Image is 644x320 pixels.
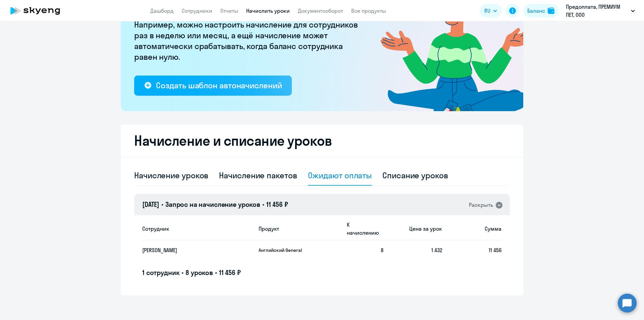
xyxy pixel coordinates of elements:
span: 11 456 [489,247,502,254]
a: Сотрудники [182,7,212,14]
a: Документооборот [298,7,343,14]
th: Продукт [253,217,341,240]
span: 8 [381,247,383,254]
p: Предоплата, ПРЕМИУМ ПЕТ, ООО [566,3,628,19]
span: • [181,268,183,277]
span: 11 456 ₽ [266,200,288,209]
span: • [161,200,163,209]
span: • [215,268,217,277]
div: Создать шаблон автоначислений [156,80,282,91]
div: Раскрыть [469,201,493,209]
button: RU [480,4,502,17]
span: RU [484,7,490,15]
img: balance [548,7,554,14]
div: Ожидают оплаты [308,170,372,181]
th: К начислению [341,217,383,240]
th: Сумма [442,217,502,240]
h2: Начисление и списание уроков [134,133,510,149]
span: • [262,200,264,209]
p: [PERSON_NAME] [142,246,240,254]
span: 8 уроков [185,268,213,277]
p: [PERSON_NAME] больше не придётся начислять вручную. Например, можно настроить начисление для сотр... [134,8,362,62]
span: 1 сотрудник [142,268,179,277]
span: [DATE] [142,200,159,209]
a: Все продукты [351,7,386,14]
button: Предоплата, ПРЕМИУМ ПЕТ, ООО [562,3,638,19]
p: Английский General [259,247,309,253]
th: Сотрудник [142,217,253,240]
button: Создать шаблон автоначислений [134,76,292,96]
div: Баланс [527,7,545,15]
a: Начислить уроки [246,7,290,14]
a: Отчеты [220,7,238,14]
th: Цена за урок [383,217,443,240]
span: 11 456 ₽ [219,268,241,277]
div: Начисление пакетов [219,170,297,181]
button: Балансbalance [523,4,558,17]
div: Списание уроков [382,170,448,181]
span: 1 432 [431,247,442,254]
span: Запрос на начисление уроков [165,200,260,209]
a: Дашборд [150,7,174,14]
div: Начисление уроков [134,170,208,181]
